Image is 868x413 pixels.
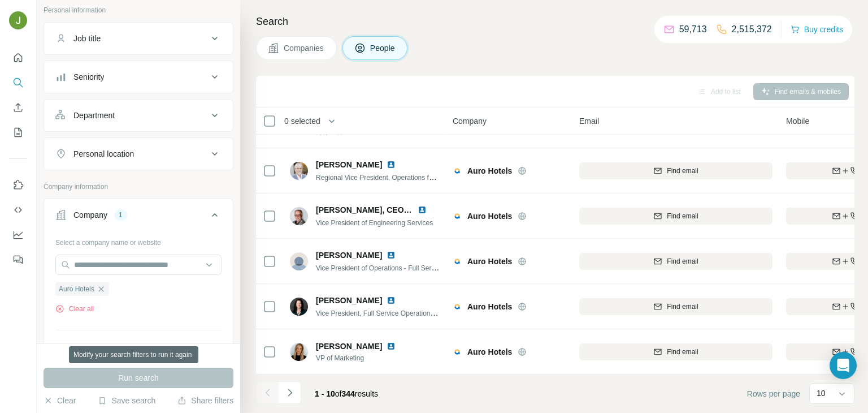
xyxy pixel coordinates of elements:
[467,301,512,312] span: Auro Hotels
[315,389,335,398] span: 1 - 10
[579,343,772,360] button: Find email
[830,352,857,379] div: Open Intercom Messenger
[73,110,115,121] div: Department
[44,25,233,52] button: Job title
[316,159,382,170] span: [PERSON_NAME]
[55,233,222,248] div: Select a company name or website
[73,71,104,83] div: Seniority
[114,210,127,220] div: 1
[290,252,308,270] img: Avatar
[316,219,433,227] span: Vice President of Engineering Services
[453,347,462,356] img: Logo of Auro Hotels
[284,42,325,54] span: Companies
[95,351,182,361] div: 310 search results remaining
[290,298,308,316] img: Avatar
[44,201,233,233] button: Company1
[667,166,698,176] span: Find email
[9,122,27,143] button: My lists
[453,302,462,311] img: Logo of Auro Hotels
[73,209,107,221] div: Company
[316,263,469,272] span: Vice President of Operations - Full Service Division
[387,342,396,351] img: LinkedIn logo
[667,347,698,357] span: Find email
[747,388,800,399] span: Rows per page
[98,395,155,406] button: Save search
[387,296,396,305] img: LinkedIn logo
[73,148,134,160] div: Personal location
[59,284,94,294] span: Auro Hotels
[467,165,512,177] span: Auro Hotels
[9,225,27,245] button: Dashboard
[453,115,487,127] span: Company
[316,205,455,214] span: [PERSON_NAME], CEOE, PMP, CFPS
[44,102,233,129] button: Department
[316,249,382,261] span: [PERSON_NAME]
[387,251,396,260] img: LinkedIn logo
[453,212,462,221] img: Logo of Auro Hotels
[579,298,772,315] button: Find email
[9,48,27,68] button: Quick start
[9,249,27,270] button: Feedback
[55,304,94,314] button: Clear all
[316,295,382,306] span: [PERSON_NAME]
[9,200,27,220] button: Use Surfe API
[786,115,809,127] span: Mobile
[467,346,512,358] span: Auro Hotels
[418,205,427,214] img: LinkedIn logo
[579,162,772,179] button: Find email
[579,115,599,127] span: Email
[290,343,308,361] img: Avatar
[44,5,233,15] p: Personal information
[387,160,396,169] img: LinkedIn logo
[667,302,698,312] span: Find email
[9,97,27,118] button: Enrich CSV
[732,23,772,36] p: 2,515,372
[316,341,382,352] span: [PERSON_NAME]
[284,115,320,127] span: 0 selected
[467,210,512,222] span: Auro Hotels
[279,381,301,404] button: Navigate to next page
[44,395,76,406] button: Clear
[9,72,27,93] button: Search
[44,140,233,167] button: Personal location
[817,388,826,399] p: 10
[679,23,707,36] p: 59,713
[177,395,233,406] button: Share filters
[667,256,698,266] span: Find email
[579,253,772,270] button: Find email
[342,389,355,398] span: 344
[290,207,308,225] img: Avatar
[791,21,843,37] button: Buy credits
[9,11,27,29] img: Avatar
[316,308,492,317] span: Vice President, Full Service Operations & Shared Services
[316,173,511,182] span: Regional Vice President, Operations for Carolinas & [US_STATE]
[579,208,772,225] button: Find email
[256,14,854,29] h4: Search
[467,256,512,267] span: Auro Hotels
[335,389,342,398] span: of
[453,257,462,266] img: Logo of Auro Hotels
[370,42,396,54] span: People
[315,389,378,398] span: results
[44,63,233,91] button: Seniority
[453,166,462,175] img: Logo of Auro Hotels
[73,33,101,44] div: Job title
[9,175,27,195] button: Use Surfe on LinkedIn
[667,211,698,221] span: Find email
[290,162,308,180] img: Avatar
[44,182,233,192] p: Company information
[316,353,409,363] span: VP of Marketing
